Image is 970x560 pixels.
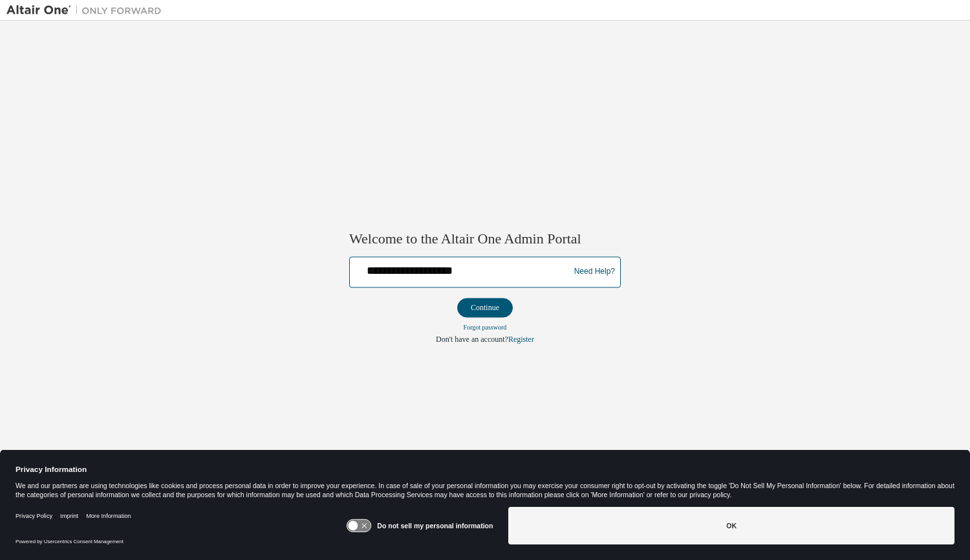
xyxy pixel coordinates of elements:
a: Forgot password [464,324,507,331]
span: Don't have an account? [436,335,508,344]
a: Need Help? [574,272,615,273]
h2: Welcome to the Altair One Admin Portal [349,230,621,249]
a: Register [508,335,534,344]
img: Altair One [6,4,168,17]
button: Continue [457,298,513,317]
